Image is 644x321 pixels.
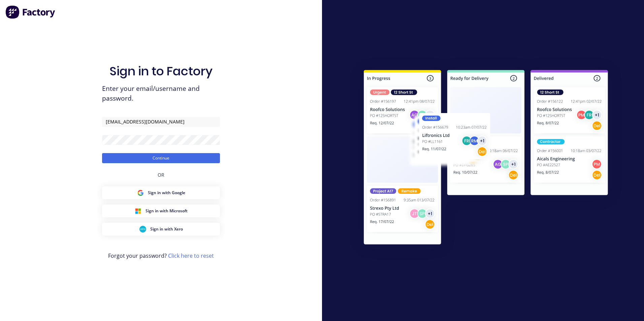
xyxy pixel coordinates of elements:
span: Enter your email/username and password. [102,84,220,103]
button: Google Sign inSign in with Google [102,186,220,199]
h1: Sign in to Factory [109,64,213,78]
img: Microsoft Sign in [135,208,141,214]
span: Sign in with Microsoft [146,208,188,214]
img: Xero Sign in [139,226,146,233]
span: Sign in with Google [148,190,185,196]
span: Forgot your password? [108,252,214,260]
input: Email/Username [102,117,220,127]
img: Factory [5,5,56,19]
button: Xero Sign inSign in with Xero [102,223,220,236]
a: Click here to reset [168,252,214,259]
div: OR [158,163,164,186]
img: Sign in [349,57,623,260]
button: Continue [102,153,220,163]
img: Google Sign in [137,189,144,196]
span: Sign in with Xero [150,226,183,232]
button: Microsoft Sign inSign in with Microsoft [102,205,220,217]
